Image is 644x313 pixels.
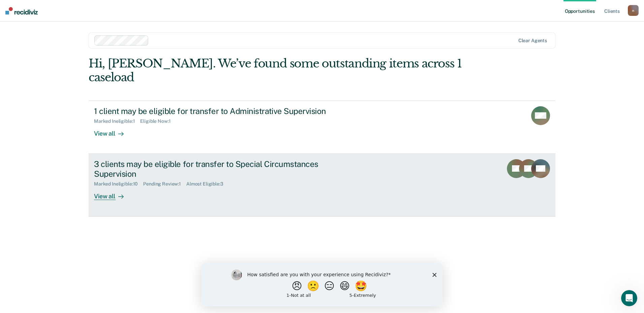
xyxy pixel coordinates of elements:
div: View all [94,187,132,200]
iframe: Survey by Kim from Recidiviz [201,263,443,306]
div: 3 clients may be eligible for transfer to Special Circumstances Supervision [94,159,330,179]
a: 1 client may be eligible for transfer to Administrative SupervisionMarked Ineligible:1Eligible No... [89,101,555,154]
div: 1 client may be eligible for transfer to Administrative Supervision [94,106,330,116]
button: n [628,5,639,16]
div: Clear agents [518,38,547,44]
div: Marked Ineligible : 1 [94,118,140,124]
div: View all [94,124,132,137]
a: 3 clients may be eligible for transfer to Special Circumstances SupervisionMarked Ineligible:10Pe... [89,154,555,217]
iframe: Intercom live chat [621,290,637,306]
div: Pending Review : 1 [143,181,186,187]
div: Almost Eligible : 3 [186,181,229,187]
div: Marked Ineligible : 10 [94,181,143,187]
div: Eligible Now : 1 [140,118,176,124]
img: Recidiviz [5,7,38,15]
div: Hi, [PERSON_NAME]. We’ve found some outstanding items across 1 caseload [89,57,462,84]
